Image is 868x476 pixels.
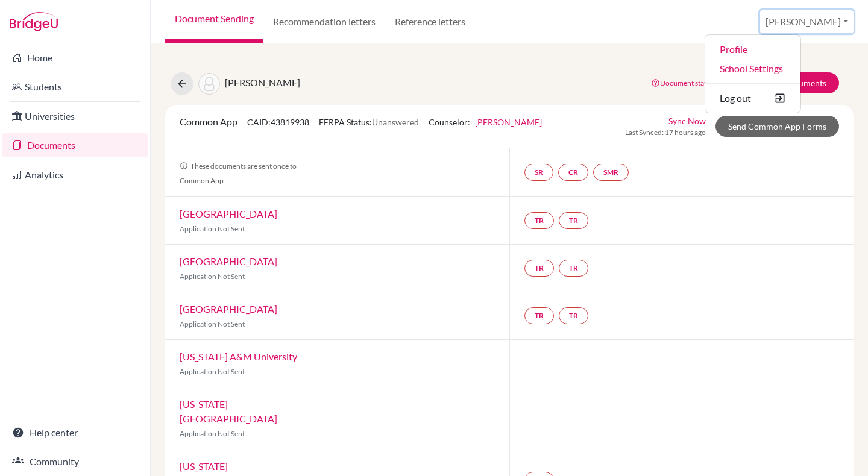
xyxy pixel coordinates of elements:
[558,164,588,181] a: CR
[2,449,148,474] a: Community
[180,398,277,424] a: [US_STATE][GEOGRAPHIC_DATA]
[180,224,245,233] span: Application Not Sent
[651,78,726,87] a: Document status key
[559,307,588,324] a: TR
[2,46,148,70] a: Home
[524,260,554,277] a: TR
[760,10,854,33] button: [PERSON_NAME]
[180,208,277,219] a: [GEOGRAPHIC_DATA]
[705,89,800,108] button: Log out
[705,59,800,78] a: School Settings
[225,77,300,88] span: [PERSON_NAME]
[2,75,148,99] a: Students
[180,255,277,267] a: [GEOGRAPHIC_DATA]
[625,127,706,138] span: Last Synced: 17 hours ago
[247,117,309,127] span: CAID: 43819938
[705,40,800,59] a: Profile
[524,307,554,324] a: TR
[524,164,553,181] a: SR
[429,117,542,127] span: Counselor:
[372,117,419,127] span: Unanswered
[180,351,297,362] a: [US_STATE] A&M University
[559,260,588,277] a: TR
[593,164,629,181] a: SMR
[705,34,801,113] ul: [PERSON_NAME]
[2,163,148,187] a: Analytics
[319,117,419,127] span: FERPA Status:
[2,133,148,157] a: Documents
[180,116,237,127] span: Common App
[180,272,245,281] span: Application Not Sent
[10,12,58,31] img: Bridge-U
[180,429,245,438] span: Application Not Sent
[668,114,706,127] a: Sync Now
[715,116,839,137] a: Send Common App Forms
[559,212,588,229] a: TR
[475,117,542,127] a: [PERSON_NAME]
[180,161,297,185] span: These documents are sent once to Common App
[524,212,554,229] a: TR
[180,319,245,328] span: Application Not Sent
[180,303,277,315] a: [GEOGRAPHIC_DATA]
[180,367,245,376] span: Application Not Sent
[2,421,148,445] a: Help center
[2,104,148,128] a: Universities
